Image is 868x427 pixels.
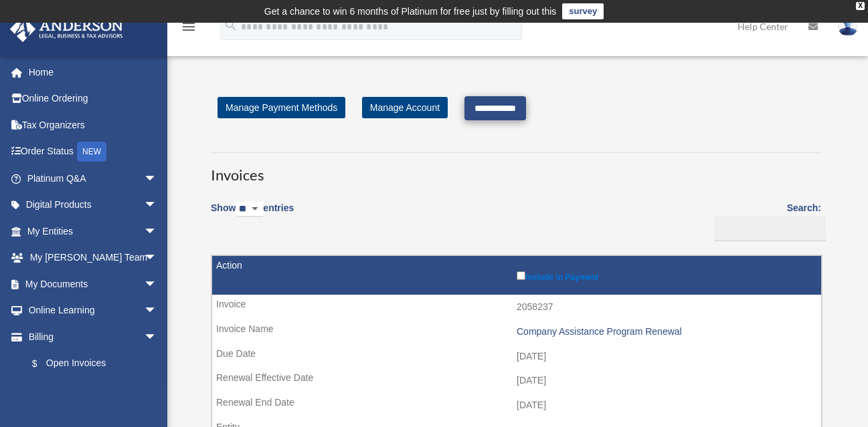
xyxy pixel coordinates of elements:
input: Include in Payment [517,271,525,280]
input: Search: [714,216,826,241]
span: arrow_drop_down [144,271,171,298]
span: arrow_drop_down [144,218,171,245]
div: NEW [77,142,106,162]
label: Search: [709,200,821,241]
a: Online Learningarrow_drop_down [9,297,177,324]
label: Show entries [211,200,294,231]
a: Online Ordering [9,86,177,112]
a: survey [562,3,604,19]
i: search [224,18,238,33]
div: close [856,2,865,10]
h3: Invoices [211,152,821,186]
a: Past Invoices [19,377,171,404]
select: Showentries [236,202,263,217]
a: My [PERSON_NAME] Teamarrow_drop_down [9,245,177,271]
a: Manage Account [362,97,448,118]
div: Company Assistance Program Renewal [517,326,814,337]
a: My Documentsarrow_drop_down [9,271,177,297]
span: arrow_drop_down [144,323,171,351]
i: menu [181,19,197,35]
span: arrow_drop_down [144,245,171,272]
a: $Open Invoices [19,350,164,378]
a: My Entitiesarrow_drop_down [9,218,177,245]
a: Billingarrow_drop_down [9,323,171,350]
div: Get a chance to win 6 months of Platinum for free just by filling out this [264,3,557,19]
td: [DATE] [212,368,821,394]
span: $ [39,355,46,372]
span: arrow_drop_down [144,297,171,325]
img: Anderson Advisors Platinum Portal [6,16,127,42]
img: User Pic [838,17,858,36]
span: arrow_drop_down [144,165,171,192]
td: [DATE] [212,344,821,370]
a: Tax Organizers [9,112,177,138]
a: Manage Payment Methods [218,97,345,118]
td: 2058237 [212,295,821,320]
label: Include in Payment [517,269,814,282]
td: [DATE] [212,393,821,418]
span: arrow_drop_down [144,192,171,219]
a: menu [181,23,197,35]
a: Digital Productsarrow_drop_down [9,192,177,219]
a: Home [9,59,177,86]
a: Platinum Q&Aarrow_drop_down [9,165,177,192]
a: Order StatusNEW [9,138,177,166]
